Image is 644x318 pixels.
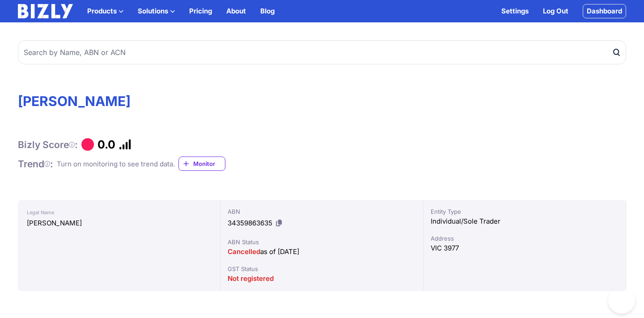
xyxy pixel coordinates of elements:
[228,247,260,256] span: Cancelled
[97,138,115,151] h1: 0.0
[431,243,619,254] div: VIC 3977
[18,139,78,151] h1: Bizly Score :
[228,274,274,283] span: Not registered
[87,6,123,17] button: Products
[260,6,275,17] a: Blog
[228,207,415,216] div: ABN
[18,40,626,64] input: Search by Name, ABN or ACN
[431,216,619,227] div: Individual/Sole Trader
[431,207,619,216] div: Entity Type
[583,4,626,18] a: Dashboard
[27,218,211,229] div: [PERSON_NAME]
[431,234,619,243] div: Address
[226,6,246,17] a: About
[193,159,225,168] span: Monitor
[543,6,568,17] a: Log Out
[57,159,175,170] div: Turn on monitoring to see trend data.
[138,6,175,17] button: Solutions
[228,246,415,257] div: as of [DATE]
[228,237,415,246] div: ABN Status
[189,6,212,17] a: Pricing
[228,264,415,273] div: GST Status
[27,207,211,218] div: Legal Name
[178,157,225,171] a: Monitor
[18,158,53,170] h1: Trend :
[18,93,626,109] h1: [PERSON_NAME]
[501,6,529,17] a: Settings
[608,287,635,314] iframe: Toggle Customer Support
[228,219,272,227] span: 34359863635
